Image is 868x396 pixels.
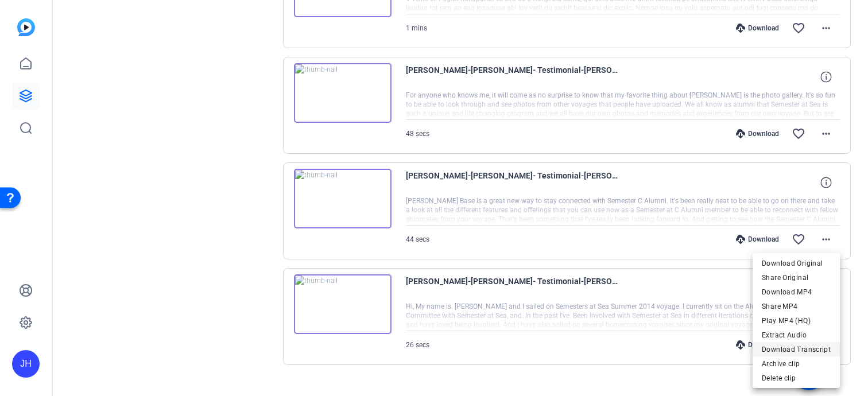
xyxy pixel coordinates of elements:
span: Share Original [762,271,831,285]
span: Download MP4 [762,285,831,299]
span: Download Original [762,257,831,270]
span: Share MP4 [762,300,831,313]
span: Play MP4 (HQ) [762,314,831,328]
span: Delete clip [762,371,831,385]
span: Extract Audio [762,328,831,342]
span: Download Transcript [762,343,831,356]
span: Archive clip [762,357,831,371]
